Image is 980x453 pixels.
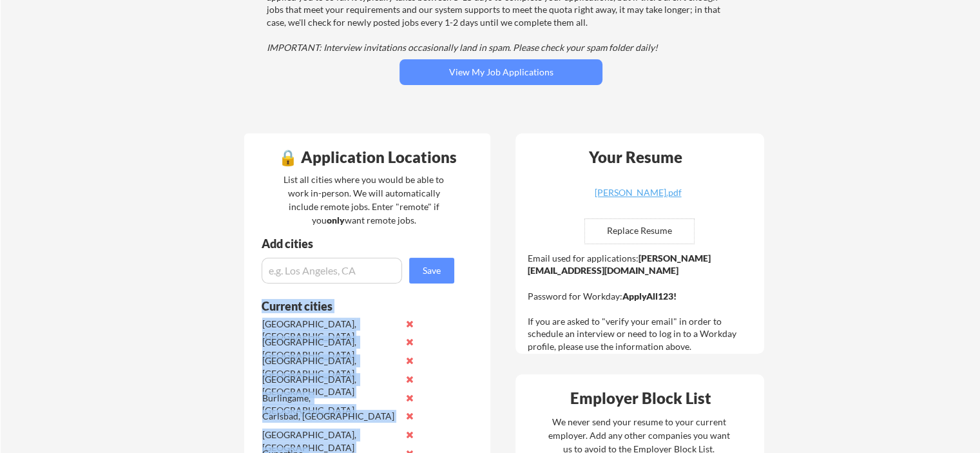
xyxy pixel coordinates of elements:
[262,318,398,343] div: [GEOGRAPHIC_DATA], [GEOGRAPHIC_DATA]
[572,149,699,165] div: Your Resume
[262,373,398,398] div: [GEOGRAPHIC_DATA], [GEOGRAPHIC_DATA]
[247,149,487,165] div: 🔒 Application Locations
[561,188,715,197] div: [PERSON_NAME].pdf
[262,410,398,423] div: Carlsbad, [GEOGRAPHIC_DATA]
[528,253,711,276] strong: [PERSON_NAME][EMAIL_ADDRESS][DOMAIN_NAME]
[326,215,344,226] strong: only
[275,173,452,227] div: List all cities where you would be able to work in-person. We will automatically include remote j...
[262,392,398,417] div: Burlingame, [GEOGRAPHIC_DATA]
[521,390,760,406] div: Employer Block List
[262,238,457,249] div: Add cities
[409,258,454,284] button: Save
[262,300,440,312] div: Current cities
[267,42,658,53] em: IMPORTANT: Interview invitations occasionally land in spam. Please check your spam folder daily!
[622,291,677,302] strong: ApplyAll123!
[528,252,755,353] div: Email used for applications: Password for Workday: If you are asked to "verify your email" in ord...
[262,336,398,361] div: [GEOGRAPHIC_DATA], [GEOGRAPHIC_DATA]
[561,188,715,208] a: [PERSON_NAME].pdf
[262,354,398,380] div: [GEOGRAPHIC_DATA], [GEOGRAPHIC_DATA]
[262,258,402,284] input: e.g. Los Angeles, CA
[399,59,602,85] button: View My Job Applications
